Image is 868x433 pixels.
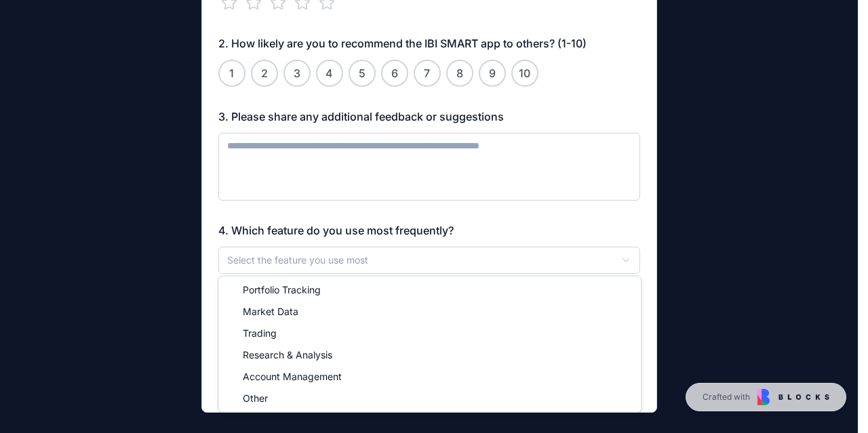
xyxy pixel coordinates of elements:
[243,348,332,362] span: Research & Analysis
[243,392,268,405] span: Other
[243,370,342,384] span: Account Management
[243,283,321,297] span: Portfolio Tracking
[243,327,277,340] span: Trading
[243,305,298,318] span: Market Data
